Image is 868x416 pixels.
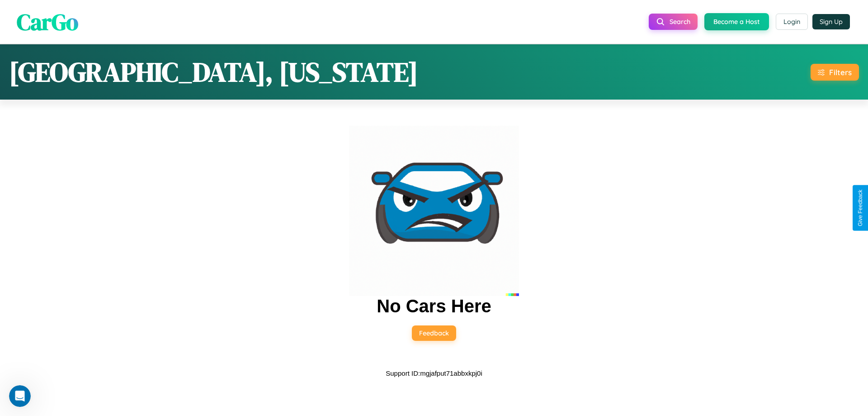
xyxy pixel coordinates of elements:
h2: No Cars Here [377,296,491,316]
button: Become a Host [704,13,769,30]
iframe: Intercom live chat [9,385,31,407]
p: Support ID: mgjafput71abbxkpj0i [386,367,482,379]
div: Filters [829,67,852,77]
button: Login [776,14,808,30]
div: Give Feedback [857,190,863,226]
button: Sign Up [812,14,850,29]
button: Filters [811,64,859,81]
span: Search [670,18,690,26]
button: Feedback [412,325,456,341]
button: Search [649,14,698,30]
span: CarGo [17,6,78,37]
img: car [349,126,519,296]
h1: [GEOGRAPHIC_DATA], [US_STATE] [9,53,418,91]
